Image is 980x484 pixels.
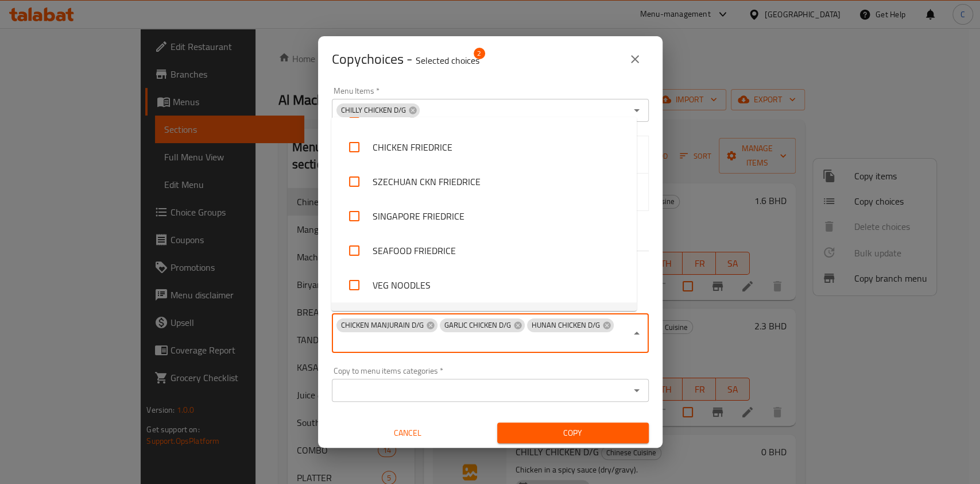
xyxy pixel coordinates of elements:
span: HUNAN CHICKEN D/G [527,320,605,331]
span: Copy choices - [332,46,479,72]
li: CHICKEN NOODLES [331,302,637,337]
button: Close [629,325,645,341]
span: Cancel [336,426,479,440]
p: Selected choices [416,53,479,67]
div: CHILLY CHICKEN D/G [336,103,420,117]
div: GARLIC CHICKEN D/G [440,318,525,332]
div: CHICKEN MANJURAIN D/G [336,318,437,332]
span: CHILLY CHICKEN D/G [336,105,410,116]
li: SZECHUAN CKN FRIEDRICE [331,164,637,199]
span: CHICKEN MANJURAIN D/G [336,320,428,331]
li: CHICKEN FRIEDRICE [331,130,637,164]
button: Cancel [332,422,483,444]
button: Open [629,102,645,118]
div: HUNAN CHICKEN D/G [527,318,614,332]
button: close [621,45,649,73]
span: 2 [474,48,485,59]
span: Copy [506,426,640,440]
span: GARLIC CHICKEN D/G [440,320,516,331]
li: SEAFOOD FRIEDRICE [331,233,637,268]
button: Copy [497,422,649,444]
li: SINGAPORE FRIEDRICE [331,199,637,233]
button: Open [629,382,645,398]
li: VEG NOODLES [331,268,637,302]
